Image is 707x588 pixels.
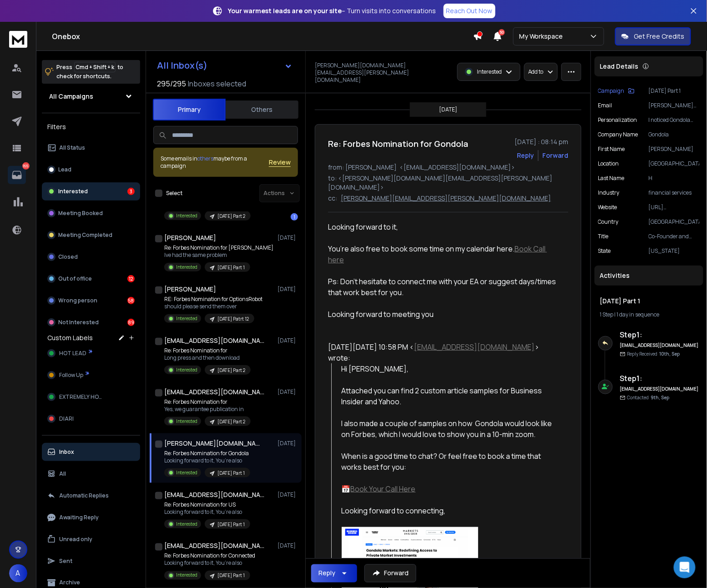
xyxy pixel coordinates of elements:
button: Others [226,100,298,120]
p: Re: Forbes Nomination for Gondola [164,450,250,457]
p: Awaiting Reply [59,514,99,521]
button: Review [269,158,291,167]
a: Book Your Call Here [351,484,416,494]
button: Sent [42,552,140,570]
button: HOT LEAD [42,344,140,362]
p: Interested [176,315,197,322]
span: Follow Up [59,372,83,379]
button: Get Free Credits [615,27,691,45]
div: Attached you can find 2 custom article samples for Business Insider and Yahoo. [342,385,561,407]
div: Forward [542,151,568,160]
p: Reach Out Now [446,6,493,15]
div: 12 [127,275,135,282]
span: 10th, Sep [660,351,680,357]
p: [PERSON_NAME][DOMAIN_NAME][EMAIL_ADDRESS][PERSON_NAME][DOMAIN_NAME] [649,102,700,109]
span: EXTREMELY HOW [59,393,103,401]
button: Meeting Completed [42,226,140,244]
span: 1 Step [600,311,614,318]
p: Press to check for shortcuts. [56,63,123,81]
p: Get Free Credits [634,32,685,41]
p: Meeting Completed [58,231,112,239]
h1: [EMAIL_ADDRESS][DOMAIN_NAME] [164,387,264,397]
div: Ps: Don’t hesitate to connect me with your EA or suggest days/times that work best for you. [328,276,561,298]
div: When is a good time to chat? Or feel free to book a time that works best for you: [342,451,561,472]
img: logo [9,31,27,48]
p: Gondola [649,131,700,138]
p: Sent [59,558,72,565]
button: All [42,465,140,483]
h1: All Inbox(s) [157,61,207,70]
p: All [59,470,66,477]
p: Re: Forbes Nomination for [164,347,251,354]
button: Inbox [42,443,140,461]
span: 295 / 295 [157,78,186,89]
div: I also made a couple of samples on how Gondola would look like on Forbes, which I would love to s... [342,418,561,440]
div: Looking forward to meeting you [328,309,561,320]
h1: All Campaigns [49,92,93,101]
button: All Inbox(s) [150,56,300,75]
p: Inbox [59,448,74,456]
p: Co-Founder and President [649,233,700,240]
div: 89 [127,319,135,326]
button: DIARI [42,410,140,428]
button: Campaign [598,87,635,95]
p: Personalization [598,116,637,124]
button: Primary [153,99,226,121]
h1: Re: Forbes Nomination for Gondola [328,137,468,150]
p: [DATE] [278,543,298,550]
a: Reach Out Now [444,4,495,18]
span: HOT LEAD [59,350,86,357]
label: Select [166,190,182,197]
p: country [598,218,619,226]
p: 165 [22,162,30,170]
h1: [PERSON_NAME] [164,285,216,294]
h1: [PERSON_NAME][DOMAIN_NAME][EMAIL_ADDRESS][PERSON_NAME][DOMAIN_NAME] [164,439,264,448]
p: Interested [58,188,88,195]
button: A [9,564,27,583]
p: Interested [176,469,197,476]
h1: [EMAIL_ADDRESS][DOMAIN_NAME] [164,490,264,499]
p: My Workspace [519,32,567,41]
span: 1 day in sequence [617,311,660,318]
p: [DATE] Part 1 [649,87,700,95]
p: Interested [477,68,502,75]
p: Email [598,102,612,109]
p: industry [598,189,620,196]
p: All Status [59,144,85,151]
p: [GEOGRAPHIC_DATA] [649,160,700,167]
p: Campaign [598,87,625,95]
button: Meeting Booked [42,204,140,222]
span: 50 [499,29,505,35]
p: Lead Details [600,62,639,71]
p: [PERSON_NAME][DOMAIN_NAME][EMAIL_ADDRESS][PERSON_NAME][DOMAIN_NAME] [315,62,445,84]
h1: [DATE] Part 1 [600,297,698,306]
button: Automatic Replies [42,487,140,505]
h6: [EMAIL_ADDRESS][DOMAIN_NAME] [620,386,700,392]
p: [DATE] Part 1 [217,521,245,528]
p: Re: Forbes Nomination for Connected [164,553,255,560]
strong: Your warmest leads are on your site [228,6,342,15]
div: | [600,311,698,318]
p: [PERSON_NAME] [649,146,700,153]
div: 1 [291,213,298,221]
span: Cmd + Shift + k [74,62,116,72]
button: Out of office12 [42,270,140,288]
p: – Turn visits into conversations [228,6,436,15]
p: [DATE] [278,388,298,396]
p: Interested [176,212,197,219]
p: Meeting Booked [58,210,103,217]
div: Open Intercom Messenger [674,557,696,578]
p: from: [PERSON_NAME] <[EMAIL_ADDRESS][DOMAIN_NAME]> [328,163,568,172]
h3: Custom Labels [47,333,93,342]
button: Wrong person58 [42,291,140,310]
button: Reply [517,151,534,160]
p: I noticed Gondola positions itself as Gondola provides liquidity and access to high-growth privat... [649,116,700,124]
p: Interested [176,418,197,425]
p: Looking forward to it, You’re also [164,560,255,567]
button: Interested3 [42,182,140,201]
p: [DATE] Part 2 [217,213,245,220]
div: 58 [127,297,135,304]
h1: [EMAIL_ADDRESS][DOMAIN_NAME] [164,336,264,345]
